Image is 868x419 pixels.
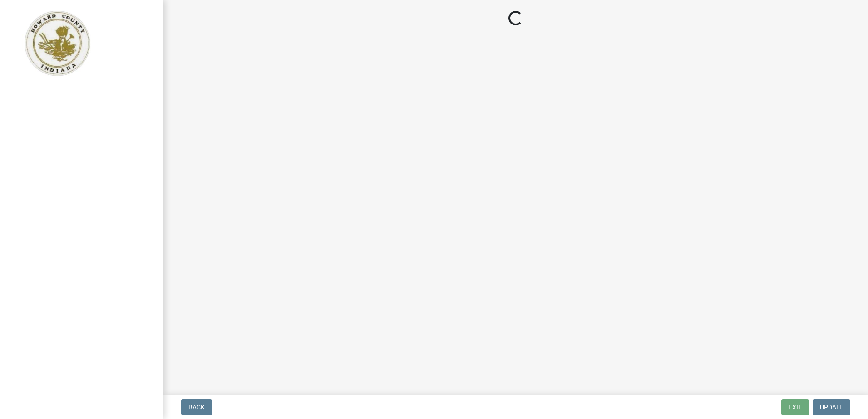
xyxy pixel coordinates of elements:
[18,10,96,78] img: Howard County, Indiana
[781,399,809,415] button: Exit
[813,399,850,415] button: Update
[188,404,205,411] span: Back
[820,404,843,411] span: Update
[181,399,212,415] button: Back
